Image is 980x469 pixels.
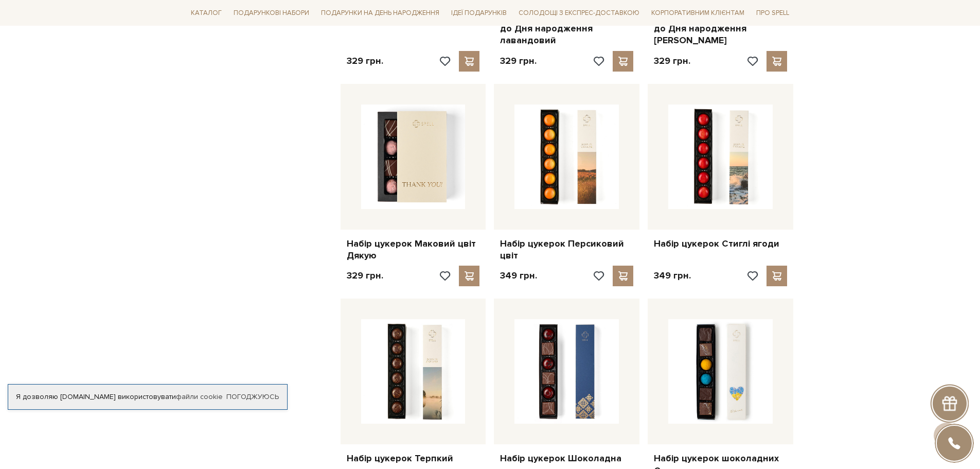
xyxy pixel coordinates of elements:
p: 329 грн. [500,55,537,67]
p: 349 грн. [654,270,691,282]
a: Корпоративним клієнтам [647,4,749,22]
a: Набір цукерок Маковий цвіт до Дня народження лавандовий [500,10,633,46]
a: Набір цукерок Персиковий цвіт [500,238,633,262]
a: Набір цукерок Маковий цвіт Дякую [347,238,480,262]
p: 329 грн. [347,55,383,67]
p: 329 грн. [347,270,383,282]
a: Погоджуюсь [226,392,279,402]
span: Ідеї подарунків [447,5,511,21]
a: Солодощі з експрес-доставкою [514,4,644,22]
a: Набір цукерок Маковий цвіт до Дня народження [PERSON_NAME] [654,10,787,46]
a: Набір цукерок Стиглі ягоди [654,238,787,250]
span: Каталог [187,5,226,21]
span: Про Spell [752,5,793,21]
div: Я дозволяю [DOMAIN_NAME] використовувати [8,392,287,402]
p: 329 грн. [654,55,690,67]
span: Подарунки на День народження [317,5,443,21]
span: Подарункові набори [229,5,313,21]
a: файли cookie [176,392,223,401]
p: 349 грн. [500,270,537,282]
